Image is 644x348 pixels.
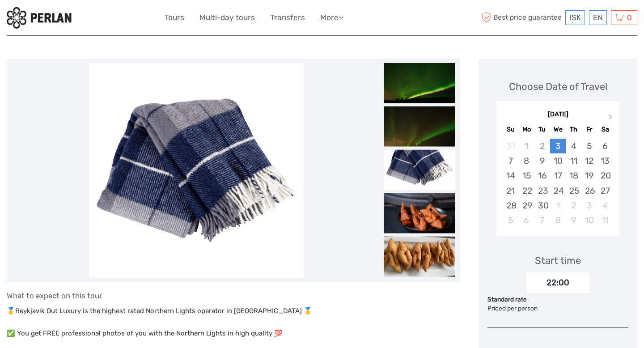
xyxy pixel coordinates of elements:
button: Open LiveChat chat widget [103,14,114,25]
p: 🥇Reykjavik Out Luxury is the highest rated Northern Lights operator in [GEOGRAPHIC_DATA] 🥇 [7,306,460,317]
div: Choose Sunday, September 21st, 2025 [503,183,518,198]
div: Choose Monday, September 29th, 2025 [519,198,534,213]
div: Priced per person [487,304,628,313]
img: e3526112160c4c60b37ccb7efd986866_slider_thumbnail.jpeg [384,149,455,190]
div: Choose Wednesday, September 10th, 2025 [550,153,566,168]
div: Choose Saturday, September 13th, 2025 [597,153,613,168]
a: Tours [165,11,184,24]
div: Choose Saturday, October 4th, 2025 [597,198,613,213]
div: Standard rate [487,295,628,304]
a: Multi-day tours [199,11,255,24]
h4: What to expect on this tour [7,291,460,300]
div: Choose Thursday, September 11th, 2025 [566,153,581,168]
button: Next Month [604,112,619,127]
div: Th [566,123,581,136]
div: Choose Wednesday, October 1st, 2025 [550,198,566,213]
div: Choose Friday, October 10th, 2025 [581,213,597,228]
div: Choose Saturday, September 27th, 2025 [597,183,613,198]
span: 0 [626,13,633,22]
div: We [550,123,566,136]
span: ISK [569,13,581,22]
div: Choose Tuesday, September 30th, 2025 [534,198,550,213]
div: Choose Saturday, October 11th, 2025 [597,213,613,228]
div: Choose Friday, October 3rd, 2025 [581,198,597,213]
div: Not available Tuesday, September 2nd, 2025 [534,139,550,153]
div: Choose Date of Travel [509,80,607,93]
div: Choose Saturday, September 6th, 2025 [597,139,613,153]
div: EN [589,10,607,25]
div: Choose Tuesday, September 9th, 2025 [534,153,550,168]
img: e3526112160c4c60b37ccb7efd986866_main_slider.jpeg [89,63,304,278]
div: Choose Wednesday, September 24th, 2025 [550,183,566,198]
div: Choose Monday, September 15th, 2025 [519,168,534,183]
div: Mo [519,123,534,136]
div: Fr [581,123,597,136]
div: Choose Wednesday, September 3rd, 2025 [550,139,566,153]
div: Choose Friday, September 19th, 2025 [581,168,597,183]
p: ✅ You get FREE professional photos of you with the Northern Lights in high quality 💯 [7,328,460,340]
img: 1fe55951ba3b4e38a76285184210b849_slider_thumbnail.jpeg [384,193,455,233]
img: 58615b8703004d96b88c751e04c46b4b_slider_thumbnail.jpeg [384,106,455,146]
a: Transfers [270,11,305,24]
div: Choose Tuesday, October 7th, 2025 [534,213,550,228]
a: More [320,11,343,24]
div: Choose Sunday, September 7th, 2025 [503,153,518,168]
div: Choose Tuesday, September 16th, 2025 [534,168,550,183]
div: Start time [535,254,581,267]
div: Choose Wednesday, September 17th, 2025 [550,168,566,183]
div: Choose Monday, September 8th, 2025 [519,153,534,168]
div: Tu [534,123,550,136]
div: Choose Friday, September 5th, 2025 [581,139,597,153]
div: Choose Sunday, October 5th, 2025 [503,213,518,228]
div: Choose Monday, September 22nd, 2025 [519,183,534,198]
div: Not available Sunday, August 31st, 2025 [503,139,518,153]
img: 288-6a22670a-0f57-43d8-a107-52fbc9b92f2c_logo_small.jpg [7,7,72,29]
img: ae1e19401a4b47978c0d72b60a3a5c76_slider_thumbnail.jpeg [384,236,455,276]
div: Choose Wednesday, October 8th, 2025 [550,213,566,228]
div: Choose Friday, September 26th, 2025 [581,183,597,198]
p: We're away right now. Please check back later! [13,16,101,23]
div: Choose Thursday, October 9th, 2025 [566,213,581,228]
div: Choose Sunday, September 28th, 2025 [503,198,518,213]
div: month 2025-09 [499,139,616,228]
div: Choose Thursday, October 2nd, 2025 [566,198,581,213]
div: Choose Saturday, September 20th, 2025 [597,168,613,183]
div: 22:00 [527,272,589,293]
div: Choose Thursday, September 4th, 2025 [566,139,581,153]
div: Choose Tuesday, September 23rd, 2025 [534,183,550,198]
div: [DATE] [496,110,619,119]
div: Choose Thursday, September 18th, 2025 [566,168,581,183]
div: Choose Monday, October 6th, 2025 [519,213,534,228]
div: Not available Monday, September 1st, 2025 [519,139,534,153]
span: Best price guarantee [480,10,563,25]
div: Choose Sunday, September 14th, 2025 [503,168,518,183]
img: 2bc3060e496d46f6a8f739fd707f0c6d_slider_thumbnail.jpeg [384,63,455,103]
div: Choose Friday, September 12th, 2025 [581,153,597,168]
div: Choose Thursday, September 25th, 2025 [566,183,581,198]
div: Su [503,123,518,136]
div: Sa [597,123,613,136]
